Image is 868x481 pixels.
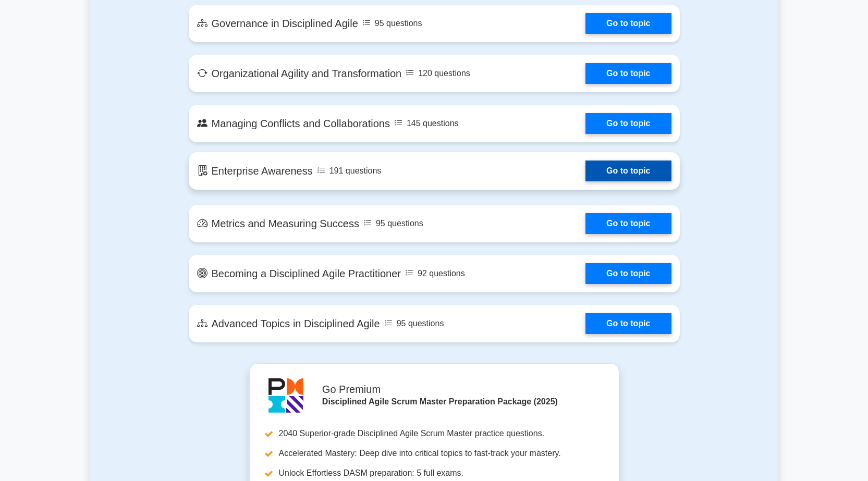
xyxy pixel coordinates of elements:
a: Go to topic [585,63,671,84]
a: Go to topic [585,213,671,234]
a: Go to topic [585,161,671,181]
a: Go to topic [585,263,671,284]
a: Go to topic [585,113,671,134]
a: Go to topic [585,313,671,334]
a: Go to topic [585,13,671,34]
